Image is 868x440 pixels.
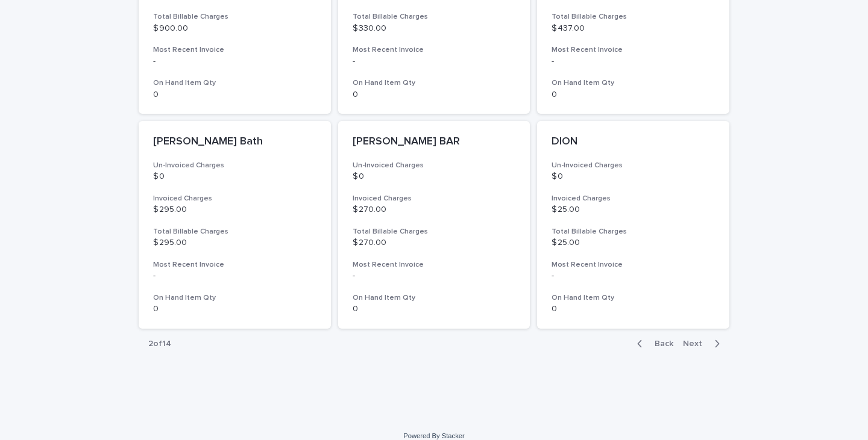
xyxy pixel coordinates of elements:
h3: Most Recent Invoice [552,260,715,270]
p: $ 295.00 [153,205,316,215]
p: [PERSON_NAME] Bath [153,135,316,149]
h3: Most Recent Invoice [353,260,516,270]
a: Powered By Stacker [403,432,464,439]
h3: Total Billable Charges [153,12,316,22]
h3: Total Billable Charges [353,12,516,22]
h3: Invoiced Charges [552,194,715,203]
h3: Total Billable Charges [153,227,316,237]
a: [PERSON_NAME] BathUn-Invoiced Charges$ 0Invoiced Charges$ 295.00Total Billable Charges$ 295.00Mos... [139,121,331,329]
h3: Un-Invoiced Charges [552,161,715,170]
p: 0 [552,90,715,100]
p: $ 270.00 [353,205,516,215]
p: $ 437.00 [552,23,715,34]
p: $ 900.00 [153,23,316,34]
h3: On Hand Item Qty [353,293,516,303]
h3: On Hand Item Qty [552,293,715,303]
h3: Total Billable Charges [552,227,715,237]
p: $ 330.00 [353,23,516,34]
p: $ 0 [153,172,316,182]
p: 0 [153,304,316,314]
p: $ 0 [353,172,516,182]
p: $ 295.00 [153,238,316,248]
p: $ 25.00 [552,238,715,248]
h3: Un-Invoiced Charges [353,161,516,170]
p: - [353,271,516,281]
p: $ 25.00 [552,205,715,215]
a: DIONUn-Invoiced Charges$ 0Invoiced Charges$ 25.00Total Billable Charges$ 25.00Most Recent Invoice... [537,121,729,329]
p: - [552,57,715,67]
p: 0 [153,90,316,100]
h3: Most Recent Invoice [153,45,316,55]
span: Back [647,339,673,348]
h3: On Hand Item Qty [552,78,715,88]
h3: Most Recent Invoice [153,260,316,270]
p: - [353,57,516,67]
h3: Total Billable Charges [353,227,516,237]
h3: Un-Invoiced Charges [153,161,316,170]
button: Back [627,338,678,349]
h3: On Hand Item Qty [153,293,316,303]
button: Next [678,338,729,349]
p: $ 0 [552,172,715,182]
h3: Invoiced Charges [353,194,516,203]
h3: On Hand Item Qty [353,78,516,88]
p: 0 [353,90,516,100]
p: $ 270.00 [353,238,516,248]
p: DION [552,135,715,149]
h3: Invoiced Charges [153,194,316,203]
p: - [552,271,715,281]
p: [PERSON_NAME] BAR [353,135,516,149]
h3: Total Billable Charges [552,12,715,22]
p: - [153,57,316,67]
h3: On Hand Item Qty [153,78,316,88]
a: [PERSON_NAME] BARUn-Invoiced Charges$ 0Invoiced Charges$ 270.00Total Billable Charges$ 270.00Most... [338,121,530,329]
h3: Most Recent Invoice [552,45,715,55]
span: Next [683,339,709,348]
p: 2 of 14 [139,329,181,359]
p: 0 [552,304,715,314]
p: - [153,271,316,281]
h3: Most Recent Invoice [353,45,516,55]
p: 0 [353,304,516,314]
